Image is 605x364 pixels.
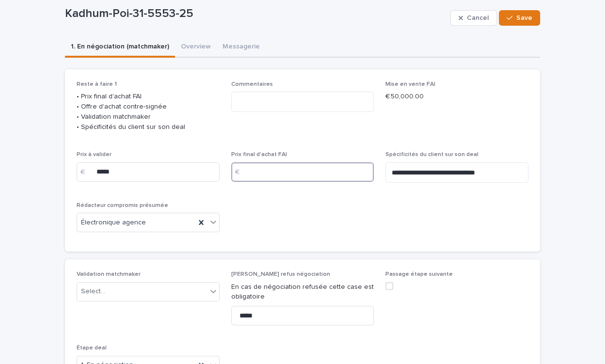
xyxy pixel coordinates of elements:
span: Spécificités du client sur son deal [385,152,478,158]
span: Validation matchmaker [77,271,141,277]
span: Reste à faire 1 [77,81,117,87]
span: Cancel [467,15,489,21]
button: Cancel [450,10,497,26]
div: Select... [81,286,105,297]
p: Kadhum-Poi-31-5553-25 [65,7,446,21]
span: Commentaires [231,81,273,87]
div: € [231,162,251,182]
span: Prix final d'achat FAI [231,152,287,158]
span: Électronique agence [81,218,146,228]
button: Messagerie [217,37,266,58]
p: En cas de négociation refusée cette case est obligatoire [231,282,374,302]
span: [PERSON_NAME] refus négociation [231,271,330,277]
span: Rédacteur compromis présumée [77,203,168,208]
button: Overview [175,37,217,58]
p: • Prix final d'achat FAI • Offre d'achat contre-signée • Validation matchmaker • Spécificités du ... [77,92,220,132]
span: Passage étape suivante [385,271,453,277]
span: Mise en vente FAI [385,81,435,87]
div: € [77,162,96,182]
span: Étape deal [77,345,107,351]
span: Save [516,15,532,21]
button: 1. En négociation (matchmaker) [65,37,175,58]
span: Prix à valider [77,152,111,158]
button: Save [499,10,540,26]
p: € 50,000.00 [385,92,528,102]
